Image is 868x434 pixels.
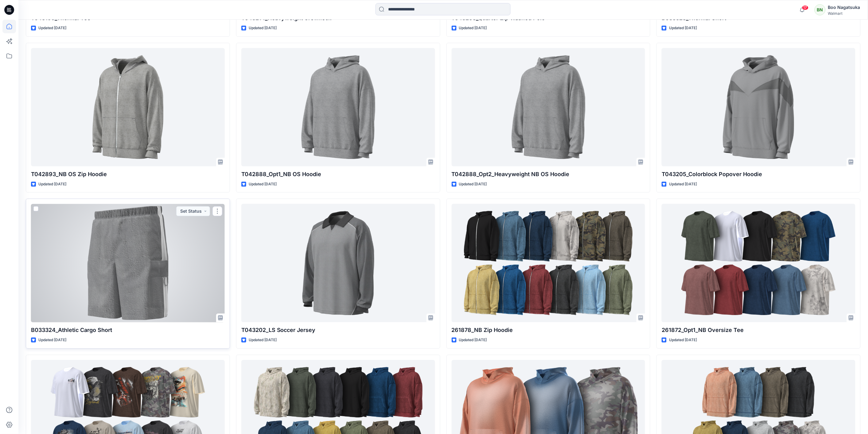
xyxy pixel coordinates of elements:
[249,181,277,187] p: Updated [DATE]
[31,48,225,166] a: T042893_NB OS Zip Hoodie
[662,48,855,166] a: T043205_Colorblock Popover Hoodie
[828,4,860,11] div: Boo Nagatsuka
[459,181,487,187] p: Updated [DATE]
[241,170,435,179] p: T042888_Opt1_NB OS Hoodie
[452,204,645,322] a: 261878_NB Zip Hoodie
[38,337,66,343] p: Updated [DATE]
[31,204,225,322] a: B033324_Athletic Cargo Short
[31,170,225,179] p: T042893_NB OS Zip Hoodie
[669,337,697,343] p: Updated [DATE]
[38,181,66,187] p: Updated [DATE]
[241,204,435,322] a: T043202_LS Soccer Jersey
[249,337,277,343] p: Updated [DATE]
[452,170,645,179] p: T042888_Opt2_Heavyweight NB OS Hoodie
[459,25,487,31] p: Updated [DATE]
[662,170,855,179] p: T043205_Colorblock Popover Hoodie
[452,48,645,166] a: T042888_Opt2_Heavyweight NB OS Hoodie
[669,181,697,187] p: Updated [DATE]
[802,5,809,10] span: 17
[459,337,487,343] p: Updated [DATE]
[241,48,435,166] a: T042888_Opt1_NB OS Hoodie
[815,4,826,15] div: BN
[452,326,645,334] p: 261878_NB Zip Hoodie
[662,204,855,322] a: 261872_Opt1_NB Oversize Tee
[828,11,860,16] div: Walmart
[38,25,66,31] p: Updated [DATE]
[249,25,277,31] p: Updated [DATE]
[662,326,855,334] p: 261872_Opt1_NB Oversize Tee
[31,326,225,334] p: B033324_Athletic Cargo Short
[241,326,435,334] p: T043202_LS Soccer Jersey
[669,25,697,31] p: Updated [DATE]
